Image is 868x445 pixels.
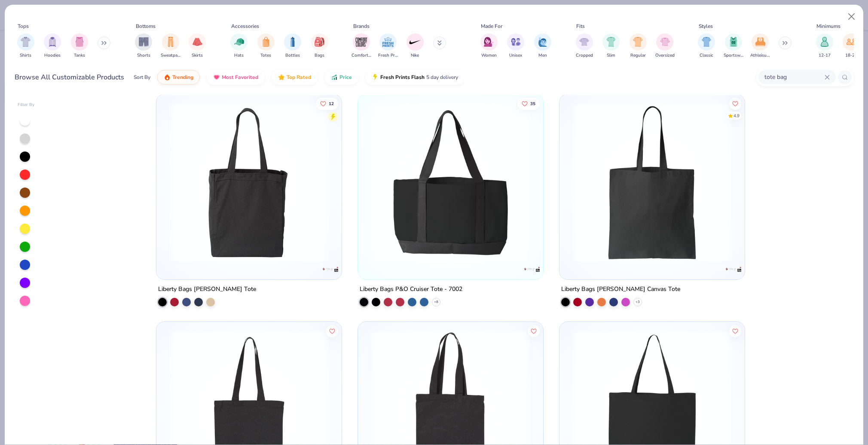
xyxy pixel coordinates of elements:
[411,52,419,59] span: Nike
[278,74,285,81] img: TopRated.gif
[17,33,34,59] div: filter for Shirts
[517,98,540,110] button: Like
[139,37,149,47] img: Shorts Image
[222,74,258,81] span: Most Favorited
[380,74,425,81] span: Fresh Prints Flash
[606,37,616,47] img: Slim Image
[234,52,244,59] span: Hats
[161,33,180,59] div: filter for Sweatpants
[481,22,502,30] div: Made For
[360,284,462,295] div: Liberty Bags P&O Cruiser Tote - 7002
[845,52,857,59] span: 18-23
[137,52,150,59] span: Shorts
[700,52,713,59] span: Classic
[426,73,458,82] span: 5 day delivery
[18,102,35,108] div: Filter By
[843,33,860,59] button: filter button
[172,74,193,81] span: Trending
[378,52,398,59] span: Fresh Prints
[324,70,358,85] button: Price
[339,74,352,81] span: Price
[434,300,438,305] span: + 8
[660,37,670,47] img: Oversized Image
[260,52,271,59] span: Totes
[699,22,713,30] div: Styles
[44,52,61,59] span: Hoodies
[561,284,680,295] div: Liberty Bags [PERSON_NAME] Canvas Tote
[75,37,84,47] img: Tanks Image
[158,284,256,295] div: Liberty Bags [PERSON_NAME] Tote
[327,325,339,337] button: Like
[378,33,398,59] button: filter button
[729,98,741,110] button: Like
[568,103,736,262] img: 027d1bb0-b864-4343-8a2e-66e43c382ce3
[724,33,743,59] div: filter for Sportswear
[820,37,829,47] img: 12-17 Image
[257,33,275,59] button: filter button
[135,33,152,59] div: filter for Shorts
[607,52,615,59] span: Slim
[315,52,324,59] span: Bags
[630,33,647,59] div: filter for Regular
[406,33,424,59] div: filter for Nike
[20,52,31,59] span: Shirts
[509,52,522,59] span: Unisex
[135,33,152,59] button: filter button
[750,52,770,59] span: Athleisure
[315,37,324,47] img: Bags Image
[372,74,379,81] img: flash.gif
[530,102,535,106] span: 35
[702,37,712,47] img: Classic Image
[193,37,202,47] img: Skirts Image
[288,37,297,47] img: Bottles Image
[576,22,585,30] div: Fits
[636,300,640,305] span: + 3
[284,33,301,59] div: filter for Bottles
[15,72,124,82] div: Browse All Customizable Products
[230,33,248,59] div: filter for Hats
[750,33,770,59] div: filter for Athleisure
[844,9,860,25] button: Close
[351,52,371,59] span: Comfort Colors
[724,33,743,59] button: filter button
[511,37,521,47] img: Unisex Image
[655,33,675,59] button: filter button
[484,37,494,47] img: Women Image
[480,33,498,59] div: filter for Women
[322,261,339,278] img: Liberty Bags logo
[311,33,328,59] button: filter button
[157,70,200,85] button: Trending
[698,33,715,59] button: filter button
[329,102,334,106] span: 12
[44,33,61,59] button: filter button
[234,37,244,47] img: Hats Image
[528,325,540,337] button: Like
[213,74,220,81] img: most_fav.gif
[764,72,825,82] input: Try "T-Shirt"
[816,33,833,59] div: filter for 12-17
[729,325,741,337] button: Like
[44,33,61,59] div: filter for Hoodies
[750,33,770,59] button: filter button
[734,113,740,119] div: 4.9
[230,33,248,59] button: filter button
[161,33,180,59] button: filter button
[534,33,551,59] button: filter button
[409,36,422,48] img: Nike Image
[576,52,593,59] span: Cropped
[284,33,301,59] button: filter button
[655,52,675,59] span: Oversized
[311,33,328,59] div: filter for Bags
[272,70,318,85] button: Top Rated
[725,261,742,278] img: Liberty Bags logo
[189,33,206,59] div: filter for Skirts
[353,22,370,30] div: Brands
[630,33,647,59] button: filter button
[633,37,643,47] img: Regular Image
[655,33,675,59] div: filter for Oversized
[602,33,620,59] div: filter for Slim
[367,103,535,262] img: 24e92d39-60ac-4e7c-be29-2e95d78d0b5f
[351,33,371,59] div: filter for Comfort Colors
[261,37,271,47] img: Totes Image
[164,74,171,81] img: trending.gif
